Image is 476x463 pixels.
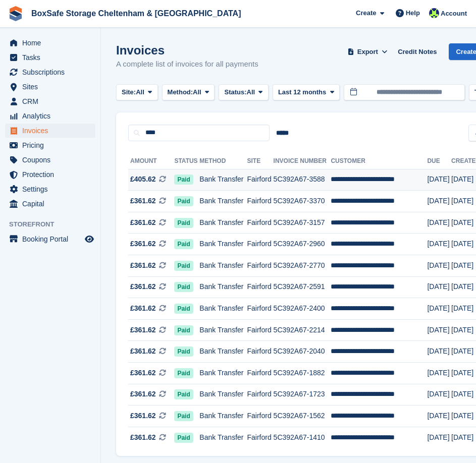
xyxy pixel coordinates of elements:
span: £361.62 [130,325,156,335]
td: Fairford [247,255,274,277]
th: Due [427,153,451,169]
td: Bank Transfer [199,234,247,255]
button: Method: All [162,84,215,101]
span: £361.62 [130,281,156,292]
td: Bank Transfer [199,191,247,212]
span: Paid [174,282,193,292]
a: menu [5,80,95,94]
a: menu [5,138,95,152]
td: Fairford [247,319,274,341]
span: Paid [174,411,193,421]
span: Home [22,36,83,50]
span: Paid [174,433,193,443]
a: menu [5,182,95,196]
a: menu [5,36,95,50]
span: Pricing [22,138,83,152]
td: Fairford [247,427,274,448]
td: 5C392A67-3588 [274,169,331,191]
td: Fairford [247,406,274,427]
td: Bank Transfer [199,169,247,191]
td: Fairford [247,276,274,298]
td: 5C392A67-2214 [274,319,331,341]
h1: Invoices [116,43,258,57]
span: £361.62 [130,346,156,357]
td: 5C392A67-1562 [274,406,331,427]
span: £361.62 [130,217,156,228]
a: menu [5,109,95,123]
span: Help [406,8,420,18]
span: Capital [22,197,83,211]
th: Customer [331,153,427,169]
a: BoxSafe Storage Cheltenham & [GEOGRAPHIC_DATA] [27,5,245,22]
td: 5C392A67-2040 [274,341,331,363]
td: [DATE] [427,276,451,298]
span: Settings [22,182,83,196]
span: Paid [174,368,193,378]
td: [DATE] [427,319,451,341]
span: Invoices [22,124,83,138]
th: Method [199,153,247,169]
span: £361.62 [130,260,156,271]
span: Paid [174,304,193,314]
td: Bank Transfer [199,276,247,298]
a: menu [5,94,95,108]
a: menu [5,50,95,65]
span: Paid [174,239,193,249]
td: Fairford [247,234,274,255]
th: Invoice Number [274,153,331,169]
span: £405.62 [130,174,156,185]
span: Tasks [22,50,83,65]
td: Bank Transfer [199,319,247,341]
img: Charlie Hammond [429,8,439,18]
span: CRM [22,94,83,108]
td: Fairford [247,384,274,406]
span: Account [441,9,467,19]
th: Status [174,153,199,169]
td: [DATE] [427,234,451,255]
span: Site: [122,87,136,97]
th: Amount [128,153,174,169]
span: Export [357,47,378,57]
a: Preview store [83,233,95,245]
span: Paid [174,325,193,335]
button: Last 12 months [273,84,340,101]
th: Site [247,153,274,169]
td: [DATE] [427,169,451,191]
td: [DATE] [427,191,451,212]
td: 5C392A67-2591 [274,276,331,298]
span: Status: [224,87,246,97]
td: 5C392A67-1882 [274,363,331,384]
td: Bank Transfer [199,255,247,277]
img: stora-icon-8386f47178a22dfd0bd8f6a31ec36ba5ce8667c1dd55bd0f319d3a0aa187defe.svg [8,6,23,21]
a: menu [5,197,95,211]
a: menu [5,153,95,167]
td: [DATE] [427,363,451,384]
span: £361.62 [130,368,156,378]
span: Last 12 months [278,87,326,97]
td: Fairford [247,212,274,234]
td: [DATE] [427,255,451,277]
span: £361.62 [130,411,156,421]
a: menu [5,124,95,138]
button: Status: All [219,84,268,101]
td: Fairford [247,341,274,363]
td: [DATE] [427,212,451,234]
span: Sites [22,80,83,94]
td: 5C392A67-3370 [274,191,331,212]
a: menu [5,65,95,79]
span: £361.62 [130,432,156,443]
td: Bank Transfer [199,384,247,406]
a: menu [5,232,95,246]
span: Paid [174,175,193,185]
td: [DATE] [427,384,451,406]
span: All [136,87,144,97]
td: 5C392A67-1723 [274,384,331,406]
td: 5C392A67-1410 [274,427,331,448]
span: Paid [174,389,193,399]
td: Bank Transfer [199,212,247,234]
td: 5C392A67-2960 [274,234,331,255]
td: Bank Transfer [199,363,247,384]
td: 5C392A67-2400 [274,298,331,320]
span: Create [356,8,376,18]
span: Subscriptions [22,65,83,79]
